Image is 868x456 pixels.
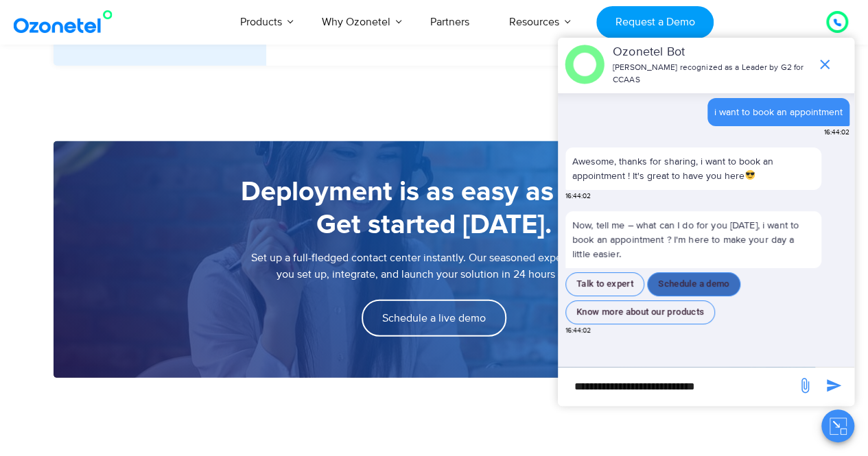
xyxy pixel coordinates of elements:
[820,372,847,399] span: send message
[81,250,788,283] p: Set up a full-fledged contact center instantly. Our seasoned experts will help you set up, integr...
[565,326,591,336] span: 16:44:02
[613,62,810,86] p: [PERSON_NAME] recognized as a Leader by G2 for CCAAS
[824,128,849,138] span: 16:44:02
[714,105,843,119] div: i want to book an appointment
[565,272,644,296] button: Talk to expert
[565,211,821,268] p: Now, tell me – what can I do for you [DATE], i want to book an appointment ? I'm here to make you...
[647,272,740,296] button: Schedule a demo
[362,300,506,337] a: Schedule a live demo
[613,43,810,62] p: Ozonetel Bot
[572,154,814,183] p: Awesome, thanks for sharing, i want to book an appointment ! It's great to have you here
[811,51,838,78] span: end chat or minimize
[565,45,605,84] img: header
[565,374,790,399] div: new-msg-input
[565,300,715,324] button: Know more about our products
[382,313,486,324] span: Schedule a live demo
[565,191,591,202] span: 16:44:02
[821,409,854,442] button: Close chat
[81,176,788,241] h5: Deployment is as easy as 1-2-3. Get started [DATE].
[596,6,714,38] a: Request a Demo
[791,372,819,399] span: send message
[745,170,755,180] img: 😎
